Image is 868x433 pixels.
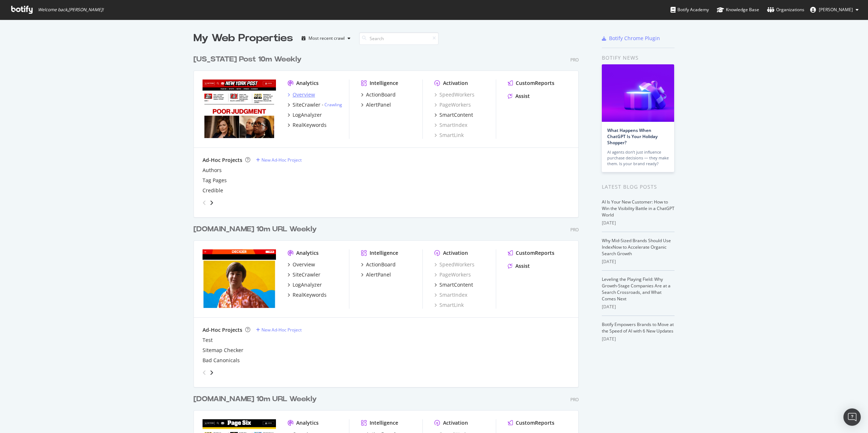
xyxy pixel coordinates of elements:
div: [US_STATE] Post 10m Weekly [193,54,302,65]
div: Activation [443,419,468,426]
div: Pro [570,57,579,63]
div: RealKeywords [293,121,327,129]
div: [DATE] [602,336,675,342]
a: New Ad-Hoc Project [256,327,302,333]
div: ActionBoard [366,91,396,98]
div: SmartLink [434,132,464,139]
div: New Ad-Hoc Project [261,327,302,333]
a: ActionBoard [361,91,396,98]
img: www.Nypost.com [203,80,276,138]
a: CustomReports [508,249,554,257]
div: Botify news [602,54,675,62]
a: New Ad-Hoc Project [256,157,302,163]
div: Ad-Hoc Projects [203,157,242,164]
span: Welcome back, [PERSON_NAME] ! [38,7,103,13]
a: PageWorkers [434,271,471,278]
div: [DATE] [602,220,675,226]
input: Search [359,32,439,45]
div: Latest Blog Posts [602,183,675,191]
div: angle-left [200,197,209,209]
a: Tag Pages [203,177,227,184]
a: Test [203,336,213,344]
a: SmartLink [434,301,464,309]
div: Ad-Hoc Projects [203,326,242,334]
span: Brendan O'Connell [819,7,853,13]
div: New Ad-Hoc Project [261,157,302,163]
div: Assist [515,93,530,100]
div: angle-right [209,199,214,206]
div: [DATE] [602,258,675,265]
a: Credible [203,187,223,194]
div: SmartContent [439,111,473,119]
a: Crawling [324,102,342,108]
div: Pro [570,396,579,403]
a: Assist [508,262,530,270]
a: Overview [288,261,315,268]
div: [DOMAIN_NAME] 10m URL Weekly [193,224,317,235]
a: SpeedWorkers [434,261,475,268]
div: Activation [443,80,468,87]
a: LogAnalyzer [288,281,322,288]
div: Organizations [767,6,804,13]
div: ActionBoard [366,261,396,268]
div: Intelligence [370,249,398,257]
a: Sitemap Checker [203,347,243,354]
div: Assist [515,262,530,270]
div: Intelligence [370,80,398,87]
div: SiteCrawler [293,271,320,278]
button: [PERSON_NAME] [804,4,864,16]
a: Assist [508,93,530,100]
div: Open Intercom Messenger [843,408,861,426]
div: Most recent crawl [309,36,345,40]
img: www.Decider.com [203,249,276,308]
div: LogAnalyzer [293,281,322,288]
a: SmartIndex [434,291,467,299]
a: SpeedWorkers [434,91,475,98]
div: RealKeywords [293,291,327,299]
a: RealKeywords [288,291,327,299]
a: [DOMAIN_NAME] 10m URL Weekly [193,224,320,235]
a: SiteCrawler- Crawling [288,101,342,108]
a: SmartContent [434,111,473,119]
a: RealKeywords [288,121,327,129]
div: angle-left [200,367,209,378]
div: SmartIndex [434,121,467,129]
a: CustomReports [508,80,554,87]
div: - [322,102,342,108]
a: Leveling the Playing Field: Why Growth-Stage Companies Are at a Search Crossroads, and What Comes... [602,276,671,302]
div: CustomReports [516,249,554,257]
div: My Web Properties [193,31,293,46]
button: Most recent crawl [299,33,353,44]
div: Analytics [296,80,319,87]
a: SiteCrawler [288,271,320,278]
div: Activation [443,249,468,257]
div: AI agents don’t just influence purchase decisions — they make them. Is your brand ready? [607,149,669,167]
a: [DOMAIN_NAME] 10m URL Weekly [193,394,320,404]
a: Why Mid-Sized Brands Should Use IndexNow to Accelerate Organic Search Growth [602,237,671,257]
div: [DOMAIN_NAME] 10m URL Weekly [193,394,317,404]
div: LogAnalyzer [293,111,322,119]
div: Overview [293,91,315,98]
div: Analytics [296,249,319,257]
div: CustomReports [516,80,554,87]
div: CustomReports [516,419,554,426]
a: AlertPanel [361,101,391,108]
img: What Happens When ChatGPT Is Your Holiday Shopper? [602,64,674,122]
div: Botify Chrome Plugin [609,35,660,42]
div: Analytics [296,419,319,426]
div: AlertPanel [366,101,391,108]
a: Bad Canonicals [203,357,240,364]
a: [US_STATE] Post 10m Weekly [193,54,305,65]
a: Authors [203,167,222,174]
div: PageWorkers [434,101,471,108]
